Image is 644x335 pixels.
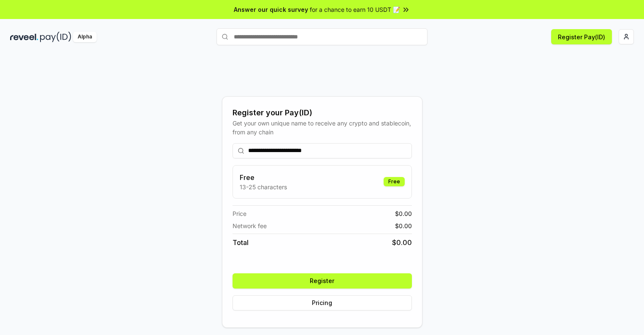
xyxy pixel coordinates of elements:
[234,5,308,14] span: Answer our quick survey
[233,209,246,218] span: Price
[233,107,412,119] div: Register your Pay(ID)
[392,237,412,248] span: $ 0.00
[233,273,412,289] button: Register
[73,32,97,42] div: Alpha
[551,29,612,44] button: Register Pay(ID)
[233,237,249,248] span: Total
[395,209,412,218] span: $ 0.00
[240,172,287,182] h3: Free
[395,221,412,230] span: $ 0.00
[10,32,38,42] img: reveel_dark
[233,119,412,136] div: Get your own unique name to receive any crypto and stablecoin, from any chain
[233,295,412,310] button: Pricing
[240,182,287,191] p: 13-25 characters
[233,221,267,230] span: Network fee
[40,32,71,42] img: pay_id
[310,5,400,14] span: for a chance to earn 10 USDT 📝
[384,177,405,186] div: Free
